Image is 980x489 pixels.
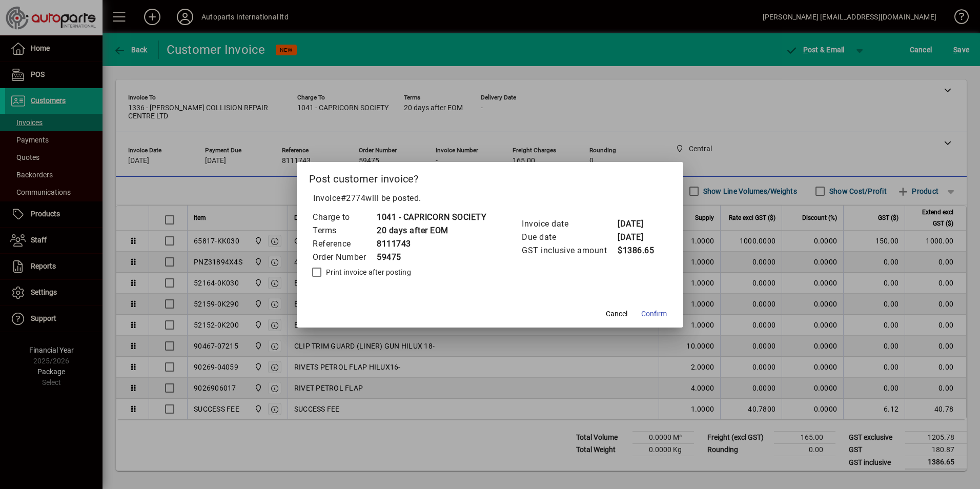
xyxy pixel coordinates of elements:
td: 1041 - CAPRICORN SOCIETY [376,211,486,224]
p: Invoice will be posted . [309,192,671,205]
h2: Post customer invoice? [297,162,683,192]
button: Cancel [600,305,633,323]
span: Cancel [606,309,627,319]
label: Print invoice after posting [324,267,411,277]
td: Due date [521,231,617,244]
button: Confirm [637,305,671,323]
td: Invoice date [521,217,617,231]
span: Confirm [641,309,667,319]
td: GST inclusive amount [521,244,617,257]
td: 20 days after EOM [376,224,486,237]
td: [DATE] [617,231,658,244]
td: Charge to [312,211,376,224]
span: #2774 [341,193,366,203]
td: [DATE] [617,217,658,231]
td: 59475 [376,251,486,264]
td: Terms [312,224,376,237]
td: 8111743 [376,237,486,251]
td: Order Number [312,251,376,264]
td: $1386.65 [617,244,658,257]
td: Reference [312,237,376,251]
